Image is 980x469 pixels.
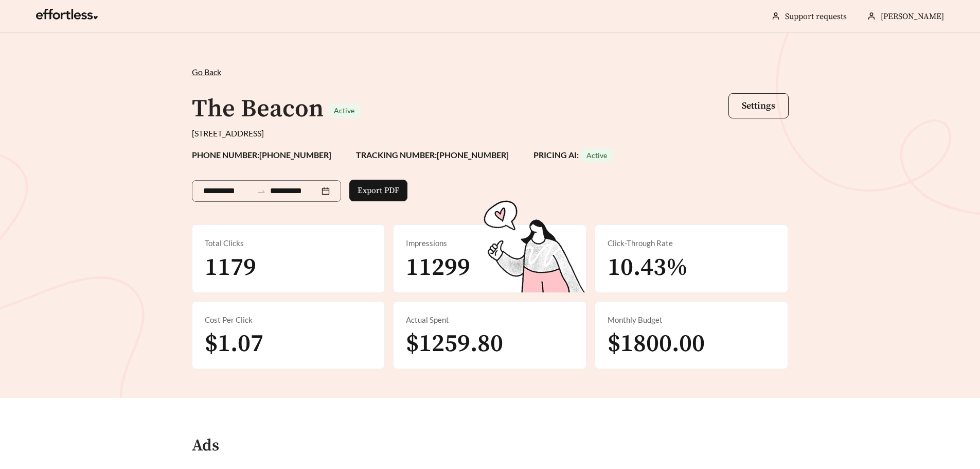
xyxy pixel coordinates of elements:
[406,314,574,326] div: Actual Spent
[742,100,775,112] span: Settings
[205,328,263,359] span: $1.07
[533,150,613,160] strong: PRICING AI:
[608,237,775,249] div: Click-Through Rate
[785,11,847,22] a: Support requests
[334,106,354,115] span: Active
[192,94,324,125] h1: The Beacon
[192,67,221,77] span: Go Back
[586,151,607,160] span: Active
[728,93,789,118] button: Settings
[881,11,944,22] span: [PERSON_NAME]
[608,328,705,359] span: $1800.00
[192,437,219,455] h4: Ads
[406,252,470,283] span: 11299
[192,127,789,140] div: [STREET_ADDRESS]
[192,150,331,160] strong: PHONE NUMBER: [PHONE_NUMBER]
[356,150,509,160] strong: TRACKING NUMBER: [PHONE_NUMBER]
[257,186,266,196] span: to
[406,237,574,249] div: Impressions
[205,314,372,326] div: Cost Per Click
[257,187,266,196] span: swap-right
[205,237,372,249] div: Total Clicks
[608,252,688,283] span: 10.43%
[205,252,256,283] span: 1179
[608,314,775,326] div: Monthly Budget
[358,184,399,197] span: Export PDF
[406,328,503,359] span: $1259.80
[349,180,407,201] button: Export PDF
